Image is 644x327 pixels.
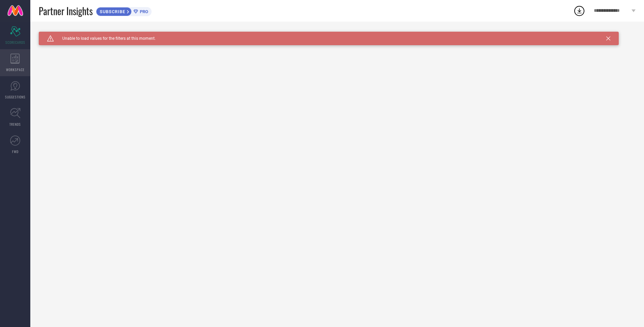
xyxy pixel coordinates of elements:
[5,94,26,99] span: SUGGESTIONS
[96,9,127,14] span: SUBSCRIBE
[573,5,585,17] div: Open download list
[5,40,25,45] span: SCORECARDS
[54,36,156,41] span: Unable to load values for the filters at this moment.
[96,5,152,16] a: SUBSCRIBEPRO
[9,122,21,127] span: TRENDS
[39,32,636,37] div: Unable to load filters at this moment. Please try later.
[138,9,148,14] span: PRO
[39,4,93,18] span: Partner Insights
[6,67,25,72] span: WORKSPACE
[12,149,19,154] span: FWD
